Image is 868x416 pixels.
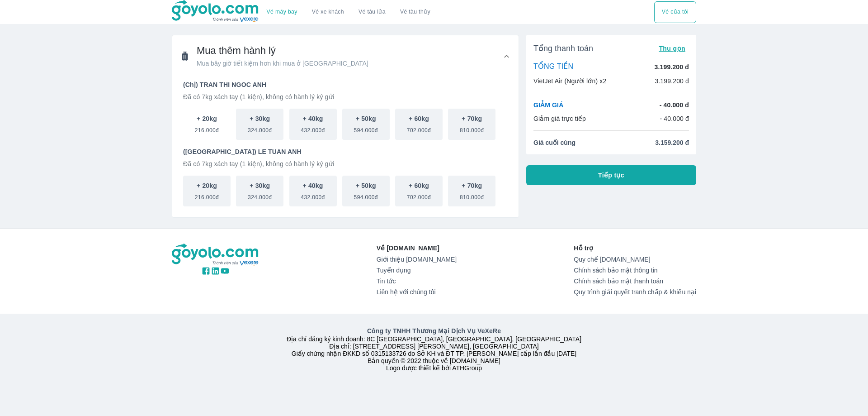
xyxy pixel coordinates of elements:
div: choose transportation mode [654,1,696,23]
button: + 20kg216.000đ [183,109,231,140]
a: Chính sách bảo mật thanh toán [574,277,696,285]
p: Công ty TNHH Thương Mại Dịch Vụ VeXeRe [174,326,694,335]
span: 810.000đ [460,190,484,201]
p: + 20kg [197,114,217,123]
p: + 30kg [250,181,270,190]
p: GIẢM GIÁ [533,100,563,110]
p: - 40.000 đ [660,114,689,123]
p: + 50kg [356,114,376,123]
p: ([GEOGRAPHIC_DATA]) LE TUAN ANH [183,147,508,156]
p: - 40.000 đ [660,100,689,110]
button: + 20kg216.000đ [183,176,231,207]
p: 3.199.200 đ [655,62,689,72]
span: 594.000đ [354,190,378,201]
button: + 60kg702.000đ [395,109,443,140]
div: scrollable baggage options [183,176,508,207]
span: 216.000đ [195,190,219,201]
a: Vé tàu lửa [351,1,393,23]
p: + 70kg [462,114,482,123]
button: + 50kg594.000đ [342,109,390,140]
span: Tiếp tục [598,171,624,180]
a: Quy chế [DOMAIN_NAME] [574,256,696,263]
span: 432.000đ [301,190,325,201]
button: Vé của tôi [654,1,696,23]
p: Giảm giá trực tiếp [533,114,586,123]
span: 216.000đ [195,123,219,134]
p: + 60kg [409,114,429,123]
a: Tin tức [377,277,457,285]
button: + 50kg594.000đ [342,176,390,207]
span: 324.000đ [248,190,272,201]
div: Mua thêm hành lýMua bây giờ tiết kiệm hơn khi mua ở [GEOGRAPHIC_DATA] [172,35,519,77]
img: logo [172,244,259,266]
span: Thu gọn [659,45,685,52]
span: Mua thêm hành lý [197,44,368,57]
span: 432.000đ [301,123,325,134]
span: 702.000đ [407,190,431,201]
button: + 30kg324.000đ [236,109,283,140]
p: 3.199.200 đ [655,77,689,86]
button: + 40kg432.000đ [289,109,337,140]
button: Vé tàu thủy [393,1,438,23]
span: Giá cuối cùng [533,138,576,147]
span: 594.000đ [354,123,378,134]
p: TỔNG TIỀN [533,62,573,72]
span: 324.000đ [248,123,272,134]
p: + 20kg [197,181,217,190]
p: Về [DOMAIN_NAME] [377,244,457,253]
span: 702.000đ [407,123,431,134]
p: + 30kg [250,114,270,123]
div: Địa chỉ đăng ký kinh doanh: 8C [GEOGRAPHIC_DATA], [GEOGRAPHIC_DATA], [GEOGRAPHIC_DATA] Địa chỉ: [... [166,326,702,372]
div: choose transportation mode [259,1,438,23]
a: Quy trình giải quyết tranh chấp & khiếu nại [574,288,696,296]
p: Hỗ trợ [574,244,696,253]
span: 3.159.200 đ [655,138,689,147]
div: Mua thêm hành lýMua bây giờ tiết kiệm hơn khi mua ở [GEOGRAPHIC_DATA] [172,77,519,217]
a: Vé xe khách [312,9,344,15]
a: Giới thiệu [DOMAIN_NAME] [377,256,457,263]
button: + 60kg702.000đ [395,176,443,207]
p: Đã có 7kg xách tay (1 kiện), không có hành lý ký gửi [183,159,508,168]
button: + 40kg432.000đ [289,176,337,207]
a: Vé máy bay [267,9,297,15]
button: Thu gọn [655,42,689,55]
button: + 70kg810.000đ [448,109,495,140]
button: + 30kg324.000đ [236,176,283,207]
span: Tổng thanh toán [533,43,593,54]
span: 810.000đ [460,123,484,134]
p: VietJet Air (Người lớn) x2 [533,77,606,86]
div: scrollable baggage options [183,109,508,140]
p: + 40kg [303,114,323,123]
span: Mua bây giờ tiết kiệm hơn khi mua ở [GEOGRAPHIC_DATA] [197,59,368,68]
button: Tiếp tục [526,165,696,185]
p: + 60kg [409,181,429,190]
p: + 40kg [303,181,323,190]
p: Đã có 7kg xách tay (1 kiện), không có hành lý ký gửi [183,92,508,101]
p: + 50kg [356,181,376,190]
p: (Chị) TRAN THI NGOC ANH [183,80,508,89]
a: Tuyển dụng [377,267,457,274]
a: Chính sách bảo mật thông tin [574,267,696,274]
a: Liên hệ với chúng tôi [377,288,457,296]
p: + 70kg [462,181,482,190]
button: + 70kg810.000đ [448,176,495,207]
